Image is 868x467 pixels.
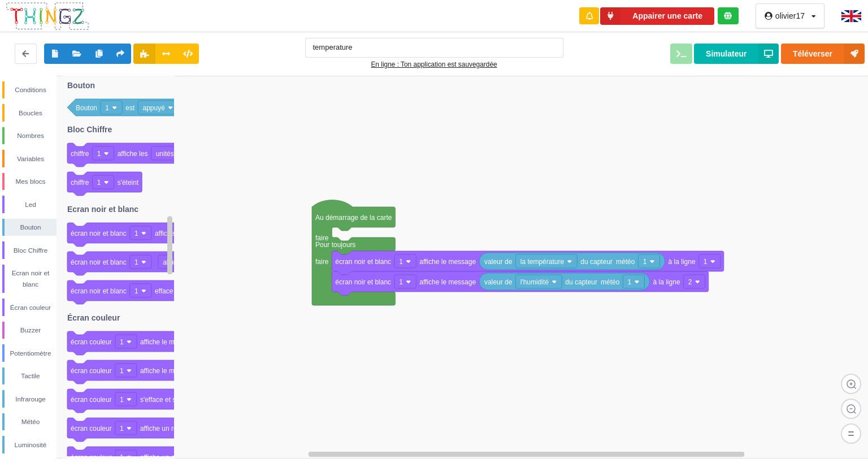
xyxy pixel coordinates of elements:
text: s'éteint [118,179,139,187]
text: écran noir et blanc [335,278,391,286]
div: Ecran noir et blanc [5,267,57,290]
div: Bloc Chiffre [5,245,57,256]
text: appuyé [142,104,165,112]
text: à la ligne [653,278,680,286]
div: olivier17 [775,12,805,20]
button: Appairer une carte [600,7,714,25]
text: chiffre [71,179,89,187]
text: 1 [97,150,101,158]
text: est [125,104,135,112]
text: 1 [134,230,138,237]
text: Ecran noir et blanc [67,205,138,214]
div: Variables [5,153,57,165]
text: allume [163,258,183,266]
div: Écran couleur [5,302,57,313]
text: affiche le message [419,278,476,286]
text: faire [315,258,329,266]
text: 1 [105,104,109,112]
text: 1 [134,258,138,266]
text: écran noir et blanc [335,258,391,266]
button: Simulateur [694,44,779,64]
div: Nombres [5,130,57,141]
div: En ligne : Ton application est sauvegardée [305,59,563,70]
text: affiche les [118,150,148,158]
text: valeur de [484,278,513,286]
div: Conditions [5,84,57,96]
text: écran noir et blanc [71,258,127,266]
text: chiffre [71,150,89,158]
text: 1 [704,258,708,266]
text: Bouton [67,81,95,90]
img: thingz_logo.png [5,1,90,31]
div: Buzzer [5,325,57,336]
div: Boucles [5,107,57,119]
text: 1 [97,179,101,187]
div: Tu es connecté au serveur de création de Thingz [718,7,739,24]
text: météo [601,278,620,286]
text: écran noir et blanc [71,287,127,295]
text: Bouton [76,104,97,112]
text: météo [616,258,635,266]
text: efface la ligne [155,287,197,295]
text: la température [520,258,565,266]
text: valeur de [484,258,513,266]
text: Au démarrage de la carte [315,214,392,222]
text: affiche le message [140,338,197,346]
text: écran couleur [71,338,112,346]
img: gb.png [841,10,861,22]
text: Pour toujours [315,241,355,249]
text: faire [315,234,329,242]
div: Led [5,199,57,210]
text: à la ligne [669,258,696,266]
text: 1 [120,338,124,346]
text: l'humidité [520,278,549,286]
text: affiche le message [419,258,476,266]
text: du capteur [565,278,597,286]
text: Bloc Chiffre [67,125,112,134]
text: Écran couleur [67,313,120,322]
text: 1 [628,278,632,286]
text: 1 [399,258,403,266]
div: Bouton [5,222,57,233]
text: affiche le message [155,230,211,237]
text: 2 [688,278,692,286]
text: 1 [643,258,647,266]
text: 1 [399,278,403,286]
text: du capteur [580,258,613,266]
div: Mes blocs [5,176,57,187]
text: unités [156,150,174,158]
text: écran noir et blanc [71,230,127,237]
button: Téléverser [781,44,865,64]
text: 1 [134,287,138,295]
